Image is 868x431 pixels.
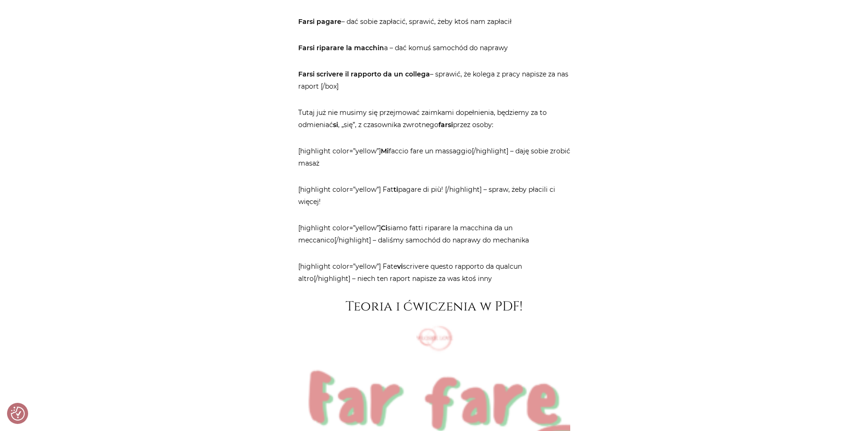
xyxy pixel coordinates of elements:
[438,121,453,129] strong: farsi
[298,145,570,169] p: [highlight color=”yellow”] faccio fare un massaggio[/highlight] – daję sobie zrobić masaż
[397,262,403,271] strong: vi
[298,260,570,285] p: [highlight color=”yellow”] Fate scrivere questo rapporto da qualcun altro[/highlight] – niech ten...
[298,68,570,92] p: – sprawić, że kolega z pracy napisze za nas raport [/box]
[298,17,341,26] strong: Farsi pagare
[298,15,570,28] p: – dać sobie zapłacić, sprawić, żeby ktoś nam zapłacił
[298,222,570,246] p: [highlight color=”yellow”] siamo fatti riparare la macchina da un meccanico[/highlight] – daliśmy...
[298,183,570,208] p: [highlight color=”yellow”] Fat pagare di più! [/highlight] – spraw, żeby płacili ci więcej!
[381,224,387,232] strong: Ci
[11,407,25,421] button: Preferencje co do zgód
[393,185,398,194] strong: ti
[381,147,389,155] strong: Mi
[11,407,25,421] img: Revisit consent button
[298,70,430,78] strong: Farsi scrivere il rapporto da un collega
[298,299,570,315] h2: Teoria i ćwiczenia w PDF!
[298,44,384,52] strong: Farsi riparare la macchin
[298,106,570,131] p: Tutaj już nie musimy się przejmować zaimkami dopełnienia, będziemy za to odmieniać , „się”, z cza...
[333,121,338,129] strong: si
[298,42,570,54] p: a – dać komuś samochód do naprawy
